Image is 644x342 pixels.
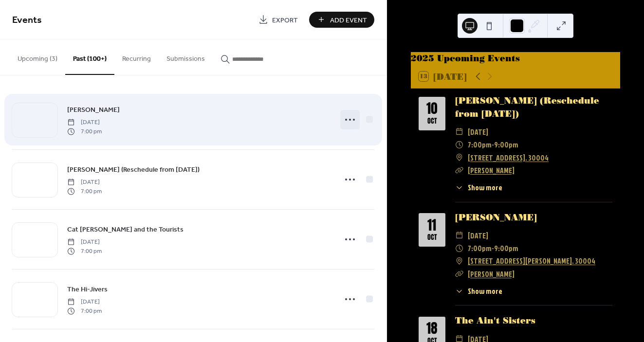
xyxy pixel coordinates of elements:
a: [STREET_ADDRESS][PERSON_NAME]. 30004 [468,254,595,267]
div: 18 [426,322,438,336]
button: Upcoming (3) [10,39,65,74]
button: Recurring [114,39,159,74]
span: 7:00 pm [67,127,102,136]
span: Cat [PERSON_NAME] and the Tourists [67,225,184,235]
a: [PERSON_NAME] [468,165,515,176]
span: Show more [468,182,502,193]
span: 7:00pm [468,242,492,254]
div: ​ [455,268,464,280]
span: [PERSON_NAME] (Reschedule from [DATE]) [67,165,200,175]
span: Show more [468,286,502,297]
span: - [492,242,494,254]
a: [PERSON_NAME] (Reschedule from [DATE]) [455,95,599,118]
button: ​Show more [455,182,502,193]
button: Add Event [309,12,374,28]
div: ​ [455,164,464,177]
a: [PERSON_NAME] [468,269,515,279]
button: Past (100+) [65,39,114,75]
button: Submissions [159,39,213,74]
span: [PERSON_NAME] [67,105,120,115]
div: ​ [455,138,464,151]
div: ​ [455,286,464,297]
div: Oct [427,118,437,125]
div: ​ [455,182,464,193]
span: Export [272,15,298,25]
div: 2025 Upcoming Events [411,52,620,65]
span: [DATE] [468,126,488,138]
span: 7:00 pm [67,247,102,255]
span: [DATE] [67,238,102,247]
a: [STREET_ADDRESS]. 30004 [468,151,549,164]
a: Export [251,12,305,28]
div: ​ [455,151,464,164]
span: - [492,138,494,151]
div: ​ [455,242,464,254]
span: 9:00pm [494,242,518,254]
a: The Ain't Sisters [455,315,535,325]
a: The Hi-Jivers [67,284,108,295]
span: 9:00pm [494,138,518,151]
span: 7:00pm [468,138,492,151]
span: 7:00 pm [67,306,102,315]
span: Add Event [330,15,367,25]
div: 10 [426,102,438,116]
a: Cat [PERSON_NAME] and the Tourists [67,224,184,235]
span: 7:00 pm [67,187,102,196]
div: 11 [427,219,436,233]
span: [DATE] [67,298,102,306]
span: [DATE] [67,118,102,127]
div: ​ [455,126,464,138]
a: [PERSON_NAME] (Reschedule from [DATE]) [67,164,200,175]
span: The Hi-Jivers [67,285,108,295]
div: ​ [455,254,464,267]
span: [DATE] [67,178,102,187]
div: Oct [427,234,437,241]
div: ​ [455,229,464,242]
button: ​Show more [455,286,502,297]
span: Events [12,11,42,30]
a: [PERSON_NAME] [67,104,120,115]
span: [DATE] [468,229,488,242]
a: [PERSON_NAME] [455,212,537,222]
